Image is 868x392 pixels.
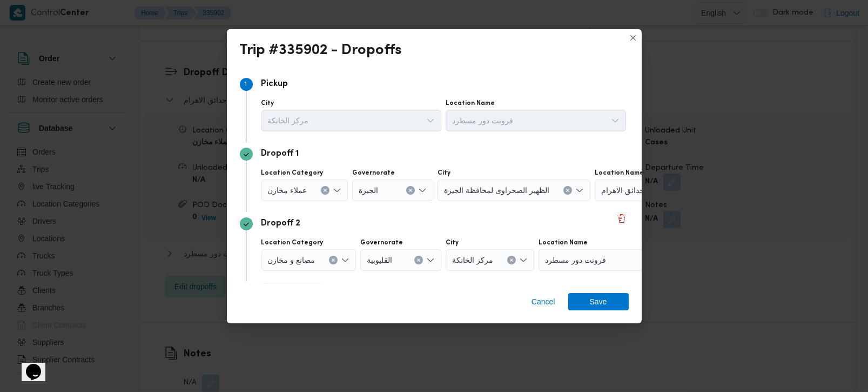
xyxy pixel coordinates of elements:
[452,254,493,265] span: مركز الخانكة
[426,256,435,264] button: Open list of options
[321,186,329,195] button: Clear input
[595,169,644,177] label: Location Name
[601,184,686,196] span: طلبات مارت حدائق الاهرام
[568,293,629,310] button: Save
[367,254,392,265] span: القليوبية
[452,114,513,126] span: فرونت دور مسطرد
[446,238,459,247] label: City
[545,254,606,265] span: فرونت دور مسطرد
[341,256,349,264] button: Open list of options
[519,256,528,264] button: Open list of options
[268,114,309,126] span: مركز الخانكة
[360,238,403,247] label: Governorate
[261,238,324,247] label: Location Category
[539,238,588,247] label: Location Name
[627,31,640,44] button: Closes this modal window
[426,116,435,125] button: Open list of options
[333,186,341,195] button: Open list of options
[261,169,324,177] label: Location Category
[359,184,378,196] span: الجيزة
[261,78,288,91] p: Pickup
[11,349,45,381] iframe: chat widget
[268,184,307,196] span: عملاء مخازن
[261,99,274,108] label: City
[444,184,549,196] span: الظهير الصحراوى لمحافظة الجيزة
[329,256,338,264] button: Clear input
[243,221,250,228] svg: Step 3 is complete
[268,254,315,265] span: مصانع و مخازن
[418,186,427,195] button: Open list of options
[527,293,560,310] button: Cancel
[590,293,607,310] span: Save
[446,99,495,108] label: Location Name
[352,169,395,177] label: Governorate
[406,186,415,195] button: Clear input
[261,217,301,230] p: Dropoff 2
[414,256,423,264] button: Clear input
[240,42,402,59] div: Trip #335902 - Dropoffs
[507,256,516,264] button: Clear input
[261,148,299,161] p: Dropoff 1
[245,81,247,88] span: 1
[615,212,628,225] button: Delete
[611,116,620,125] button: Open list of options
[531,295,555,308] span: Cancel
[243,151,250,158] svg: Step 2 is complete
[563,186,572,195] button: Clear input
[438,169,450,177] label: City
[575,186,584,195] button: Open list of options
